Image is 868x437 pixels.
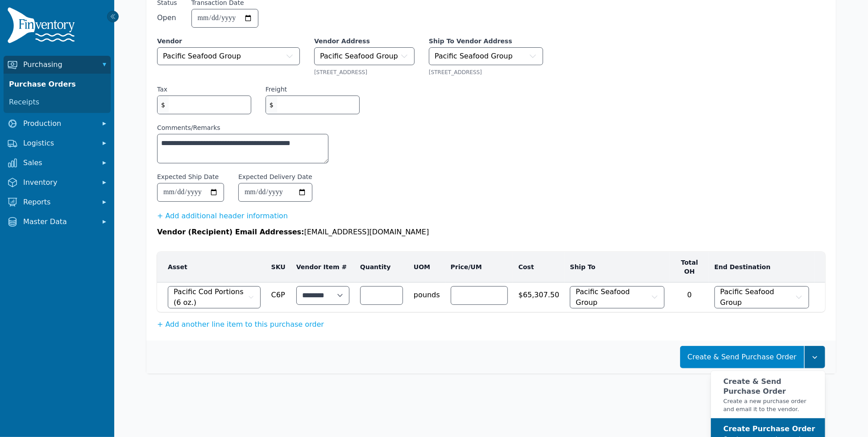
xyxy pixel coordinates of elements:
button: Production [4,115,111,133]
button: Pacific Seafood Group [314,47,415,65]
span: Master Data [23,216,95,227]
span: Pacific Seafood Group [320,51,398,62]
span: $ [158,96,169,114]
span: $65,307.50 [519,286,560,300]
th: Price/UM [445,252,513,283]
div: [STREET_ADDRESS] [429,69,543,76]
span: Pacific Seafood Group [435,51,513,62]
button: + Add another line item to this purchase order [157,319,324,330]
td: 0 [670,283,709,312]
th: UOM [408,252,445,283]
span: Logistics [23,138,95,149]
span: Reports [23,197,95,208]
img: Finventory [7,7,79,47]
label: Vendor [157,37,300,46]
button: Create & Send Purchase Order [680,346,804,368]
button: Master Data [4,213,111,231]
span: Sales [23,158,95,168]
label: Vendor Address [314,37,415,46]
th: Vendor Item # [291,252,355,283]
label: Comments/Remarks [157,123,328,132]
button: Logistics [4,134,111,152]
span: Pacific Seafood Group [720,287,793,308]
th: SKU [266,252,291,283]
button: Sales [4,154,111,172]
span: Pacific Seafood Group [576,287,648,308]
button: + Add additional header information [157,211,288,221]
th: Cost [513,252,565,283]
span: Pacific Seafood Group [163,51,241,62]
label: Tax [157,85,167,94]
div: [STREET_ADDRESS] [314,69,415,76]
span: $ [266,96,277,114]
span: [EMAIL_ADDRESS][DOMAIN_NAME] [304,228,429,236]
label: Freight [266,85,287,94]
button: Pacific Seafood Group [429,47,543,65]
label: Expected Delivery Date [238,172,312,181]
span: Pacific Cod Portions (6 oz.) [174,287,246,308]
a: Receipts [5,93,109,111]
strong: Create Purchase Order [723,425,815,433]
a: Purchase Orders [5,75,109,93]
span: Open [157,12,177,23]
span: Inventory [23,177,95,188]
button: Pacific Seafood Group [570,286,664,308]
span: Purchasing [23,59,95,70]
th: End Destination [709,252,814,283]
span: pounds [414,286,440,300]
button: Pacific Seafood Group [714,286,809,308]
button: Purchasing [4,56,111,74]
label: Expected Ship Date [157,172,219,181]
button: Pacific Cod Portions (6 oz.) [168,286,261,308]
button: Pacific Seafood Group [157,47,300,65]
th: Asset [157,252,266,283]
td: C6P [266,283,291,312]
button: Inventory [4,174,111,191]
th: Total OH [670,252,709,283]
label: Ship To Vendor Address [429,37,543,46]
strong: Create & Send Purchase Order [723,377,786,395]
button: Reports [4,193,111,211]
span: Production [23,118,95,129]
span: Vendor (Recipient) Email Addresses: [157,228,304,236]
small: Create a new purchase order and email it to the vendor. [723,397,818,413]
th: Quantity [355,252,408,283]
th: Ship To [565,252,670,283]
